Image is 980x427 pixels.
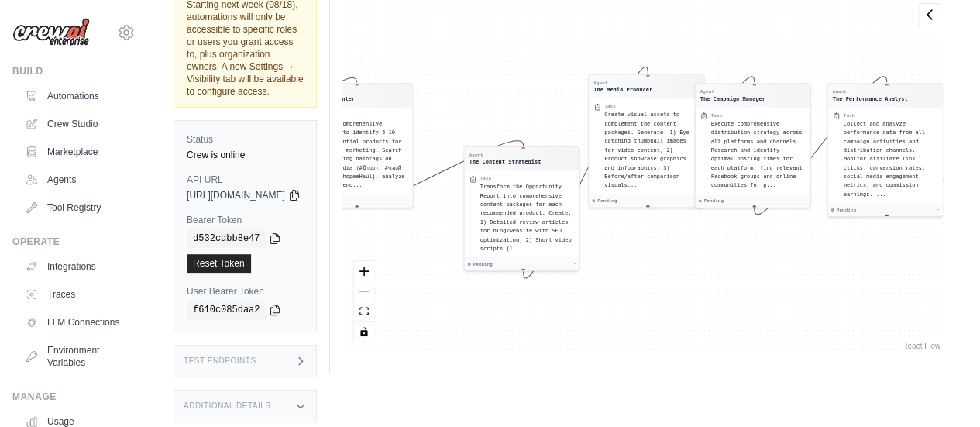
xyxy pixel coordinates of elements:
[187,254,251,273] a: Reset Token
[187,133,304,146] label: Status
[754,77,886,215] g: Edge from 846af2a0e256c1c18e169a39284d8c66 to 5be87a703e8132a770ff410b915b1491
[19,195,136,220] a: Tool Registry
[354,322,374,342] button: toggle interactivity
[593,80,652,86] div: Agent
[480,182,574,253] div: Transform the Opportunity Report into comprehensive content packages for each recommended product...
[187,189,285,201] span: [URL][DOMAIN_NAME]
[12,65,136,77] div: Build
[354,301,374,322] button: fit view
[184,356,256,366] h3: Test Endpoints
[354,261,374,342] div: React Flow controls
[12,236,136,248] div: Operate
[313,119,407,190] div: Conduct comprehensive research to identify 5-10 high-potential products for affiliate marketing. ...
[19,310,136,335] a: LLM Connections
[19,139,136,164] a: Marketplace
[19,84,136,108] a: Automations
[297,83,413,208] div: AgentThe Niche HunterConduct comprehensive research to identify 5-10 high-potential products for ...
[593,86,652,94] div: The Media Producer
[694,83,810,208] div: AgentThe Campaign ManagerTaskExecute comprehensive distribution strategy across all platforms and...
[242,77,357,136] g: Edge from inputsNode to 2a808787b5f50b47df7cc9ae2ab7f9e9
[19,254,136,279] a: Integrations
[473,261,492,267] span: Pending
[843,119,937,198] div: Collect and analyze performance data from all campaign activities and distribution channels. Moni...
[832,88,907,95] div: Agent
[12,391,136,403] div: Manage
[710,112,721,119] div: Task
[604,110,699,189] div: Create visual assets to complement the content packages. Generate: 1) Eye-catching thumbnail imag...
[12,18,90,47] img: Logo
[187,301,266,319] code: f610c085daa2
[187,174,304,186] label: API URL
[843,120,924,197] span: Collect and analyze performance data from all campaign activities and distribution channels. Moni...
[19,282,136,307] a: Traces
[836,207,855,213] span: Pending
[407,198,410,204] div: -
[604,103,615,109] div: Task
[302,88,354,95] div: Agent
[19,338,136,375] a: Environment Variables
[187,229,266,248] code: d532cdbb8e47
[710,119,805,190] div: Execute comprehensive distribution strategy across all platforms and channels. Research and ident...
[187,214,304,226] label: Bearer Token
[700,95,765,102] div: The Campaign Manager
[19,112,136,136] a: Crew Studio
[902,342,940,350] a: React Flow attribution
[354,261,374,281] button: zoom in
[903,353,980,427] iframe: Chat Widget
[480,175,490,181] div: Task
[710,120,802,188] span: Execute comprehensive distribution strategy across all platforms and channels. Research and ident...
[700,88,765,95] div: Agent
[184,401,270,411] h3: Additional Details
[588,74,704,208] div: AgentThe Media ProducerTaskCreate visual assets to complement the content packages. Generate: 1) ...
[648,77,754,205] g: Edge from d2443d2a4bdc206409ec30b244e6e9e8 to 846af2a0e256c1c18e169a39284d8c66
[937,207,940,213] div: -
[463,146,579,271] div: AgentThe Content StrategistTaskTransform the Opportunity Report into comprehensive content packag...
[573,261,576,267] div: -
[804,198,807,204] div: -
[827,83,943,216] div: AgentThe Performance AnalystTaskCollect and analyze performance data from all campaign activities...
[523,67,648,278] g: Edge from 70e3878b32924377556247d71620bfc4 to d2443d2a4bdc206409ec30b244e6e9e8
[19,167,136,192] a: Agents
[187,285,304,298] label: User Bearer Token
[604,112,693,188] span: Create visual assets to complement the content packages. Generate: 1) Eye-catching thumbnail imag...
[187,149,304,161] div: Crew is online
[703,198,723,204] span: Pending
[356,141,523,205] g: Edge from 2a808787b5f50b47df7cc9ae2ab7f9e9 to 70e3878b32924377556247d71620bfc4
[302,95,354,102] div: The Niche Hunter
[832,95,907,102] div: The Performance Analyst
[843,112,854,119] div: Task
[597,198,617,204] span: Pending
[480,184,571,252] span: Transform the Opportunity Report into comprehensive content packages for each recommended product...
[469,158,541,166] div: The Content Strategist
[313,120,404,188] span: Conduct comprehensive research to identify 5-10 high-potential products for affiliate marketing. ...
[469,152,541,158] div: Agent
